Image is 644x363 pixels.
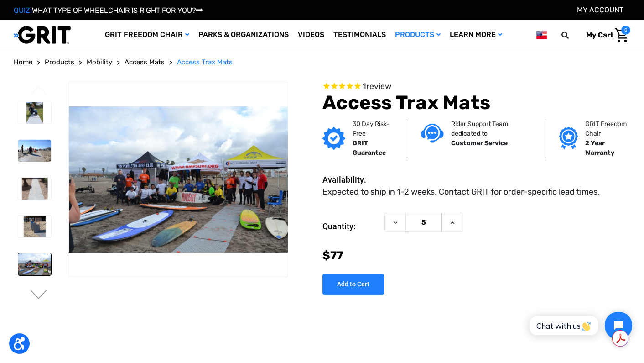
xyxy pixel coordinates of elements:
iframe: Tidio Chat [519,304,640,347]
img: Access Trax Mats [18,102,51,124]
button: Go to slide 6 of 6 [29,86,48,97]
a: Parks & Organizations [194,20,293,50]
a: Cart with 0 items [579,26,630,45]
a: Learn More [445,20,507,50]
img: Grit freedom [559,127,578,150]
a: Access Trax Mats [177,57,233,68]
strong: Customer Service [451,139,508,147]
span: Rated 5.0 out of 5 stars 1 reviews [322,82,630,92]
img: GRIT All-Terrain Wheelchair and Mobility Equipment [14,26,71,44]
dt: Availability: [322,174,380,186]
img: Access Trax Mats [18,178,51,200]
img: Access Trax Mats [18,216,51,237]
strong: 2 Year Warranty [585,139,614,157]
img: Access Trax Mats [69,106,288,253]
span: 0 [621,26,630,35]
span: $77 [322,249,343,262]
img: Customer service [421,124,444,142]
span: review [366,81,391,91]
a: Products [390,20,445,50]
span: 1 reviews [363,81,391,91]
nav: Breadcrumb [14,57,630,68]
a: Testimonials [329,20,390,50]
img: Access Trax Mats [18,140,51,162]
a: Home [14,57,32,68]
a: Videos [293,20,329,50]
a: GRIT Freedom Chair [100,20,194,50]
p: GRIT Freedom Chair [585,119,634,138]
button: Go to slide 2 of 6 [29,290,48,301]
img: GRIT Guarantee [322,127,345,150]
strong: GRIT Guarantee [353,139,386,157]
span: Access Mats [125,58,165,66]
input: Search [566,26,579,45]
a: Account [577,5,623,14]
img: us.png [536,29,547,41]
p: Rider Support Team dedicated to [451,119,531,138]
span: Home [14,58,32,66]
span: Mobility [87,58,112,66]
a: Mobility [87,57,112,68]
a: Access Mats [125,57,165,68]
dd: Expected to ship in 1-2 weeks. Contact GRIT for order-specific lead times. [322,186,600,198]
span: Access Trax Mats [177,58,233,66]
h1: Access Trax Mats [322,91,630,114]
span: QUIZ: [14,6,32,15]
img: Access Trax Mats [18,253,51,275]
p: 30 Day Risk-Free [353,119,393,138]
input: Add to Cart [322,274,384,295]
span: Products [45,58,74,66]
img: Cart [615,28,628,42]
a: Products [45,57,74,68]
span: My Cart [586,31,613,39]
a: QUIZ:WHAT TYPE OF WHEELCHAIR IS RIGHT FOR YOU? [14,6,203,15]
label: Quantity: [322,213,380,240]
